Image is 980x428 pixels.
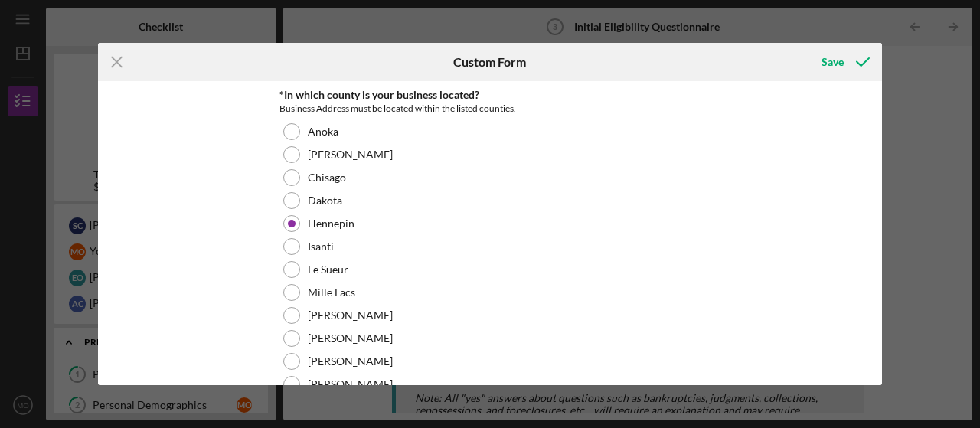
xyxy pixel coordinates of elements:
[453,55,526,69] h6: Custom Form
[308,309,393,322] label: [PERSON_NAME]
[279,101,701,116] div: Business Address must be located within the listed counties.
[308,263,348,276] label: Le Sueur
[308,126,338,138] label: Anoka
[308,149,393,161] label: [PERSON_NAME]
[806,47,882,77] button: Save
[822,47,844,77] div: Save
[308,172,346,184] label: Chisago
[308,240,334,253] label: Isanti
[279,89,701,101] div: *In which county is your business located?
[308,286,355,299] label: Mille Lacs
[308,194,342,207] label: Dakota
[308,332,393,345] label: [PERSON_NAME]
[308,378,393,390] label: [PERSON_NAME]
[308,217,354,230] label: Hennepin
[308,355,393,368] label: [PERSON_NAME]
